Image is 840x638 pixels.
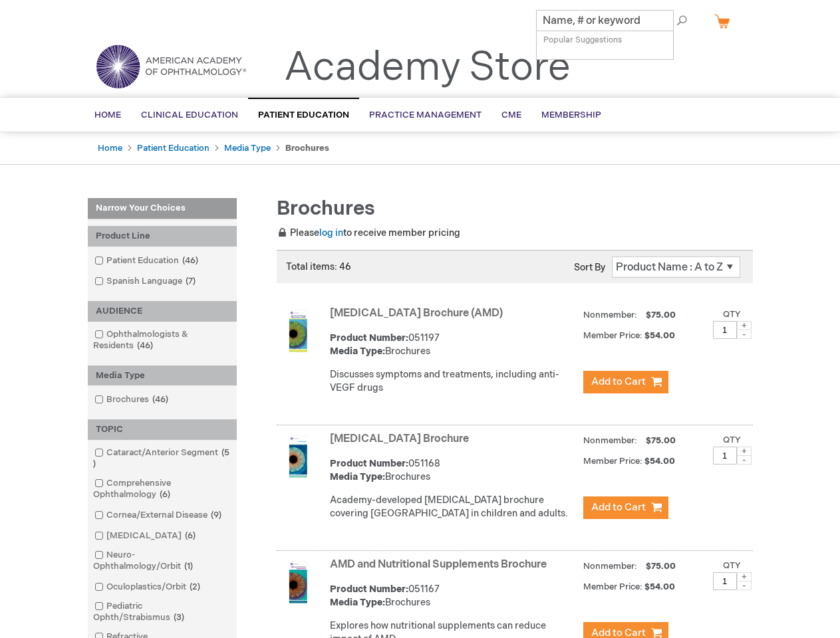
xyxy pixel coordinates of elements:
a: Patient Education [137,143,210,154]
span: $54.00 [644,330,677,341]
strong: Member Price: [583,456,642,467]
div: 051197 Brochures [330,332,577,358]
div: AUDIENCE [88,301,237,322]
a: Oculoplastics/Orbit2 [91,581,206,593]
span: Search [642,7,693,33]
a: Media Type [224,143,271,154]
input: Qty [713,321,737,339]
span: 3 [170,612,188,623]
span: 46 [134,340,156,351]
strong: Product Number: [330,584,408,595]
a: Neuro-Ophthalmology/Orbit1 [91,549,233,573]
a: Academy Store [284,44,571,92]
strong: Media Type: [330,471,385,482]
input: Qty [713,572,737,590]
a: Comprehensive Ophthalmology6 [91,477,233,501]
span: $75.00 [644,435,678,446]
input: Qty [713,447,737,465]
a: Patient Education46 [91,255,204,267]
strong: Narrow Your Choices [88,198,237,219]
label: Qty [723,309,741,320]
a: log in [319,227,343,239]
label: Sort By [574,262,605,273]
span: Clinical Education [141,110,238,120]
span: $54.00 [644,582,677,592]
img: Age-Related Macular Degeneration Brochure (AMD) [277,310,319,352]
strong: Media Type: [330,346,385,357]
span: $54.00 [644,456,677,467]
span: 7 [182,276,199,286]
div: TOPIC [88,419,237,440]
div: Product Line [88,226,237,247]
span: 46 [179,255,202,266]
img: AMD and Nutritional Supplements Brochure [277,561,319,603]
label: Qty [723,560,741,571]
span: 6 [156,489,174,500]
p: Academy-developed [MEDICAL_DATA] brochure covering [GEOGRAPHIC_DATA] in children and adults. [330,494,577,520]
strong: Media Type: [330,597,385,608]
span: Home [94,110,121,120]
span: 1 [181,561,196,572]
a: Ophthalmologists & Residents46 [91,328,233,352]
label: Qty [723,435,741,445]
span: $75.00 [644,561,678,572]
div: 051167 Brochures [330,583,577,609]
a: Spanish Language7 [91,275,201,288]
span: Please to receive member pricing [277,227,460,239]
img: Amblyopia Brochure [277,435,319,478]
span: Add to Cart [591,501,646,514]
span: $75.00 [644,310,678,320]
a: Pediatric Ophth/Strabismus3 [91,600,233,624]
strong: Product Number: [330,332,408,344]
strong: Product Number: [330,458,408,469]
strong: Member Price: [583,582,642,592]
a: Home [98,143,122,154]
span: Practice Management [369,110,482,120]
span: Membership [541,110,601,120]
span: 9 [208,510,225,520]
strong: Nonmember: [583,558,637,575]
button: Add to Cart [583,496,668,519]
a: Brochures46 [91,393,174,406]
a: Cornea/External Disease9 [91,509,227,522]
strong: Nonmember: [583,307,637,324]
button: Add to Cart [583,371,668,393]
span: 6 [182,530,199,541]
a: Cataract/Anterior Segment5 [91,447,233,471]
a: AMD and Nutritional Supplements Brochure [330,558,547,571]
input: Name, # or keyword [536,10,674,31]
a: [MEDICAL_DATA] Brochure [330,433,469,445]
span: Popular Suggestions [543,35,622,45]
span: 5 [93,447,229,469]
span: Total items: 46 [286,261,351,272]
span: CME [501,110,521,120]
a: [MEDICAL_DATA]6 [91,530,201,542]
span: 46 [149,394,172,405]
div: Media Type [88,366,237,386]
strong: Brochures [285,143,329,154]
p: Discusses symptoms and treatments, including anti-VEGF drugs [330,368,577,395]
span: Brochures [277,197,375,221]
strong: Nonmember: [583,433,637,449]
strong: Member Price: [583,330,642,341]
div: 051168 Brochures [330,457,577,484]
span: Patient Education [258,110,349,120]
span: 2 [186,582,204,592]
span: Add to Cart [591,375,646,388]
a: [MEDICAL_DATA] Brochure (AMD) [330,307,503,320]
